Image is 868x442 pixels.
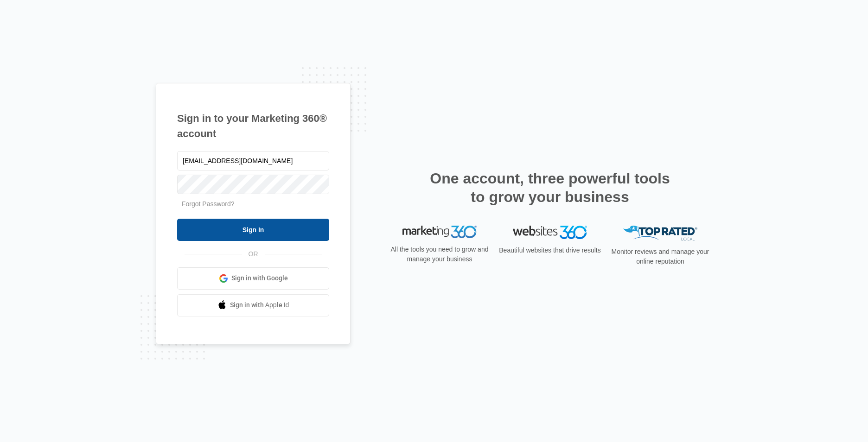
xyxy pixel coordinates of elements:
h2: One account, three powerful tools to grow your business [427,169,673,206]
span: OR [242,249,265,259]
a: Forgot Password? [182,200,235,208]
img: Marketing 360 [402,226,477,239]
span: Sign in with Apple Id [230,300,289,310]
input: Sign In [177,219,329,241]
a: Sign in with Google [177,267,329,290]
input: Email [177,151,329,170]
h1: Sign in to your Marketing 360® account [177,111,329,141]
a: Sign in with Apple Id [177,294,329,316]
p: Beautiful websites that drive results [498,246,602,255]
span: Sign in with Google [231,273,288,283]
p: All the tools you need to grow and manage your business [388,245,491,264]
img: Websites 360 [513,226,587,239]
p: Monitor reviews and manage your online reputation [608,247,712,266]
img: Top Rated Local [623,226,697,241]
